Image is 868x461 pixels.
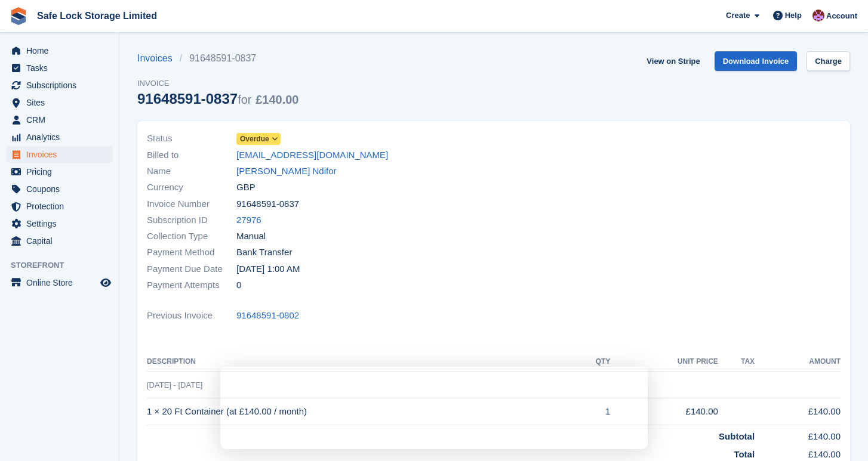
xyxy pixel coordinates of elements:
[6,77,113,94] a: menu
[571,352,610,372] th: QTY
[256,93,298,106] span: £140.00
[137,51,180,66] a: Invoices
[6,60,113,76] a: menu
[137,78,298,89] span: Invoice
[147,380,202,389] span: [DATE] - [DATE]
[147,165,236,178] span: Name
[147,352,571,372] th: Description
[147,214,236,227] span: Subscription ID
[236,148,388,162] a: [EMAIL_ADDRESS][DOMAIN_NAME]
[240,134,269,144] span: Overdue
[26,60,98,76] span: Tasks
[236,181,256,194] span: GBP
[26,94,98,111] span: Sites
[236,165,337,178] a: [PERSON_NAME] Ndifor
[6,215,113,232] a: menu
[236,197,299,211] span: 91648591-0837
[236,309,299,323] a: 91648591-0802
[755,398,841,425] td: £140.00
[826,10,857,22] span: Account
[726,10,750,21] span: Create
[147,230,236,243] span: Collection Type
[26,163,98,180] span: Pricing
[6,163,113,180] a: menu
[812,10,824,21] img: Toni Ebong
[147,309,236,323] span: Previous Invoice
[6,198,113,215] a: menu
[99,276,113,290] a: Preview store
[26,112,98,128] span: CRM
[236,132,281,146] a: Overdue
[719,431,755,441] strong: Subtotal
[137,51,298,66] nav: breadcrumbs
[734,449,755,459] strong: Total
[26,77,98,94] span: Subscriptions
[785,10,802,21] span: Help
[6,274,113,291] a: menu
[715,51,798,71] a: Download Invoice
[26,181,98,197] span: Coupons
[26,198,98,215] span: Protection
[236,214,261,227] a: 27976
[11,259,119,271] span: Storefront
[755,425,841,443] td: £140.00
[6,129,113,146] a: menu
[26,215,98,232] span: Settings
[147,246,236,259] span: Payment Method
[6,233,113,249] a: menu
[26,146,98,163] span: Invoices
[10,7,27,25] img: stora-icon-8386f47178a22dfd0bd8f6a31ec36ba5ce8667c1dd55bd0f319d3a0aa187defe.svg
[236,230,266,243] span: Manual
[147,148,236,162] span: Billed to
[137,91,298,107] div: 91648591-0837
[6,94,113,111] a: menu
[32,6,162,26] a: Safe Lock Storage Limited
[236,246,292,259] span: Bank Transfer
[236,279,241,292] span: 0
[147,181,236,194] span: Currency
[6,146,113,163] a: menu
[610,398,718,425] td: £140.00
[238,93,251,106] span: for
[6,112,113,128] a: menu
[6,181,113,197] a: menu
[26,274,98,291] span: Online Store
[26,129,98,146] span: Analytics
[610,352,718,372] th: Unit Price
[147,132,236,146] span: Status
[147,279,236,292] span: Payment Attempts
[755,352,841,372] th: Amount
[147,262,236,276] span: Payment Due Date
[236,262,300,276] time: 2025-09-04 00:00:00 UTC
[718,352,755,372] th: Tax
[642,51,704,71] a: View on Stripe
[807,51,850,71] a: Charge
[147,197,236,211] span: Invoice Number
[220,367,648,449] iframe: Survey by David from Stora
[147,398,571,425] td: 1 × 20 Ft Container (at £140.00 / month)
[26,233,98,249] span: Capital
[6,42,113,59] a: menu
[26,42,98,59] span: Home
